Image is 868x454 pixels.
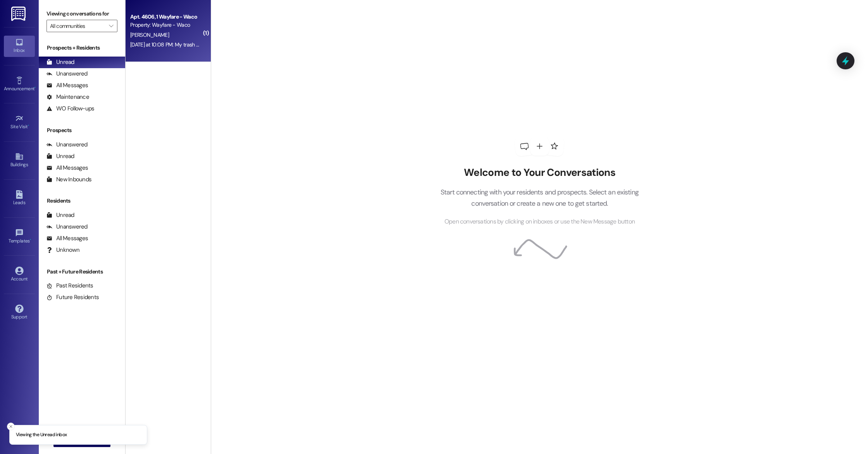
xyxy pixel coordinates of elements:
a: Leads [4,188,35,209]
div: Future Residents [46,293,99,301]
div: Maintenance [46,93,89,101]
div: Unknown [46,246,79,254]
a: Site Visit • [4,112,35,133]
a: Templates • [4,226,35,247]
div: Past + Future Residents [39,268,125,276]
div: Unanswered [46,223,88,231]
div: Prospects [39,126,125,134]
div: All Messages [46,164,88,172]
button: Close toast [7,423,15,430]
div: Unread [46,211,74,219]
a: Account [4,264,35,285]
div: New Inbounds [46,175,91,184]
div: All Messages [46,234,88,242]
img: ResiDesk Logo [11,7,27,21]
div: All Messages [46,81,88,89]
div: WO Follow-ups [46,105,94,113]
div: Unread [46,58,74,66]
span: • [30,237,31,242]
p: Viewing the Unread inbox [16,432,67,439]
label: Viewing conversations for [46,8,117,20]
span: • [28,123,29,128]
div: Property: Wayfare - Waco [130,21,202,29]
div: Prospects + Residents [39,44,125,52]
i:  [109,23,113,29]
div: Unanswered [46,141,88,149]
a: Buildings [4,150,35,171]
span: Open conversations by clicking on inboxes or use the New Message button [444,217,635,227]
div: Residents [39,197,125,205]
h2: Welcome to Your Conversations [429,167,650,179]
div: Past Residents [46,282,93,290]
div: Unanswered [46,70,88,78]
span: • [34,85,36,90]
span: [PERSON_NAME] [130,31,169,38]
a: Support [4,302,35,323]
p: Start connecting with your residents and prospects. Select an existing conversation or create a n... [429,187,650,209]
a: Inbox [4,36,35,57]
input: All communities [50,20,105,32]
div: [DATE] at 10:08 PM: My trash at Unit 4606 was not picked up last night ([DATE]). It was put on po... [130,41,480,48]
div: Unread [46,152,74,160]
div: Apt. 4606, 1 Wayfare - Waco [130,13,202,21]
